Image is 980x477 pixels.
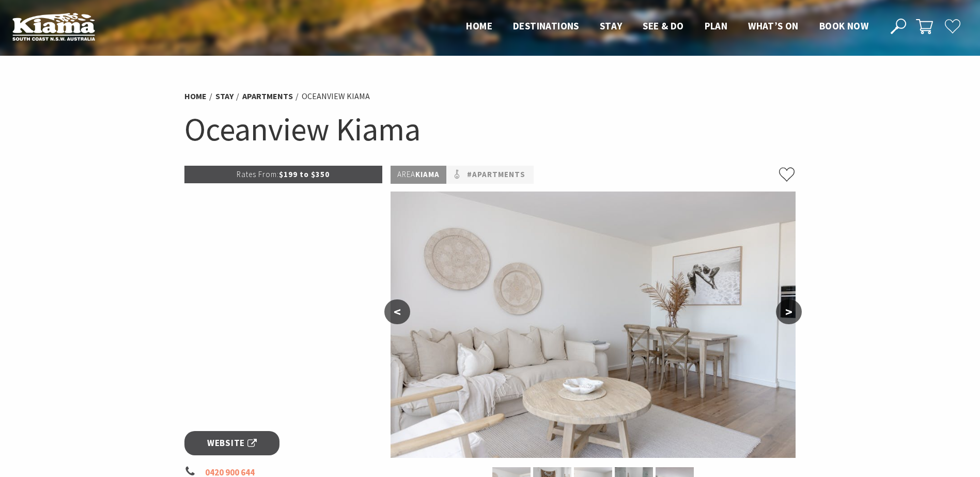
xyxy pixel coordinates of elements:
[384,299,410,324] button: <
[467,168,525,181] a: #Apartments
[748,20,799,32] span: What’s On
[302,90,370,103] li: Oceanview Kiama
[215,91,234,102] a: Stay
[456,18,879,35] nav: Main Menu
[184,166,383,183] p: $199 to $350
[184,431,280,455] a: Website
[513,20,579,32] span: Destinations
[391,166,446,184] p: Kiama
[391,192,796,458] img: Oceanview Kiama
[237,169,279,179] span: Rates From:
[819,20,868,32] span: Book now
[776,299,802,324] button: >
[705,20,728,32] span: Plan
[12,12,95,41] img: Kiama Logo
[184,91,207,102] a: Home
[466,20,492,32] span: Home
[207,436,257,450] span: Website
[643,20,683,32] span: See & Do
[184,108,796,150] h1: Oceanview Kiama
[242,91,293,102] a: Apartments
[600,20,623,32] span: Stay
[397,169,415,179] span: Area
